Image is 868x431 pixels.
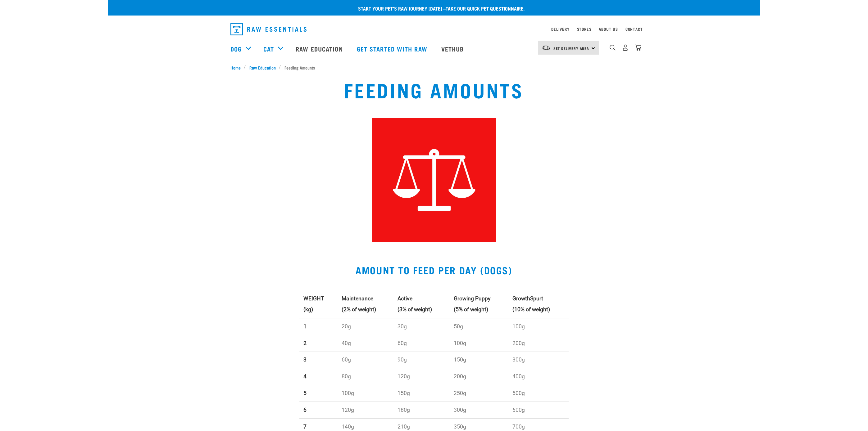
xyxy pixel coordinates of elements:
[246,64,279,71] a: Raw Education
[435,36,472,61] a: Vethub
[351,36,435,61] a: Get started with Raw
[338,318,393,335] td: 20g
[303,357,307,363] strong: 3
[338,352,393,368] td: 60g
[263,44,274,53] a: Cat
[599,28,618,30] a: About Us
[230,64,241,71] span: Home
[113,5,765,12] p: Start your pet’s raw journey [DATE] –
[577,28,592,30] a: Stores
[508,368,569,385] td: 400g
[450,402,509,418] td: 300g
[303,390,307,396] strong: 5
[508,318,569,335] td: 100g
[553,47,589,49] span: Set Delivery Area
[512,295,530,302] strong: Growth
[450,318,509,335] td: 50g
[450,335,509,352] td: 100g
[230,23,307,35] img: Raw Essentials Logo
[342,295,373,302] strong: Maintenance
[542,45,550,51] img: van-moving.png
[622,44,629,51] img: user.png
[508,402,569,418] td: 600g
[393,352,449,368] td: 90g
[338,385,393,402] td: 100g
[230,264,638,276] h2: AMOUNT TO FEED PER DAY (DOGS)
[398,306,432,312] strong: (3% of weight)
[393,368,449,385] td: 120g
[338,335,393,352] td: 40g
[303,340,307,346] strong: 2
[230,64,638,71] nav: breadcrumbs
[454,295,490,312] strong: Growing Puppy (5% of weight)
[450,385,509,402] td: 250g
[450,352,509,368] td: 150g
[635,44,641,51] img: home-icon@2x.png
[393,402,449,418] td: 180g
[338,368,393,385] td: 80g
[508,352,569,368] td: 300g
[225,20,643,38] nav: dropdown navigation
[625,28,643,30] a: Contact
[303,323,307,330] strong: 1
[303,424,307,430] strong: 7
[230,44,242,53] a: Dog
[530,295,543,302] strong: Spurt
[342,306,376,312] strong: (2% of weight)
[289,36,350,61] a: Raw Education
[230,64,244,71] a: Home
[393,318,449,335] td: 30g
[249,64,276,71] span: Raw Education
[338,402,393,418] td: 120g
[393,385,449,402] td: 150g
[344,78,524,101] h1: Feeding Amounts
[303,295,324,312] strong: WEIGHT (kg)
[610,45,616,51] img: home-icon-1@2x.png
[398,295,412,302] strong: Active
[372,118,496,242] img: Instagram_Core-Brand_Wildly-Good-Nutrition-3.jpg
[450,368,509,385] td: 200g
[393,335,449,352] td: 60g
[508,385,569,402] td: 500g
[508,335,569,352] td: 200g
[108,36,760,61] nav: dropdown navigation
[512,306,550,312] strong: (10% of weight)
[303,373,307,379] strong: 4
[446,7,525,10] a: take our quick pet questionnaire.
[303,407,307,413] strong: 6
[551,28,569,30] a: Delivery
